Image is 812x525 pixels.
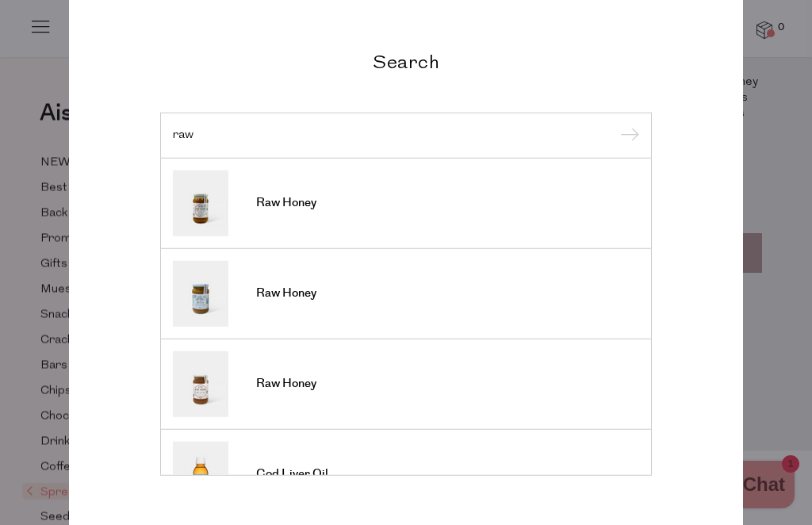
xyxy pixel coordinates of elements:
[173,260,639,326] a: Raw Honey
[173,129,639,141] input: Search
[173,170,639,236] a: Raw Honey
[173,351,228,416] img: Raw Honey
[173,351,639,416] a: Raw Honey
[173,441,639,507] a: Cod Liver Oil
[173,170,228,236] img: Raw Honey
[256,285,316,301] span: Raw Honey
[160,50,652,73] h2: Search
[173,260,228,326] img: Raw Honey
[173,441,228,507] img: Cod Liver Oil
[256,466,328,482] span: Cod Liver Oil
[256,376,316,392] span: Raw Honey
[256,195,316,211] span: Raw Honey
